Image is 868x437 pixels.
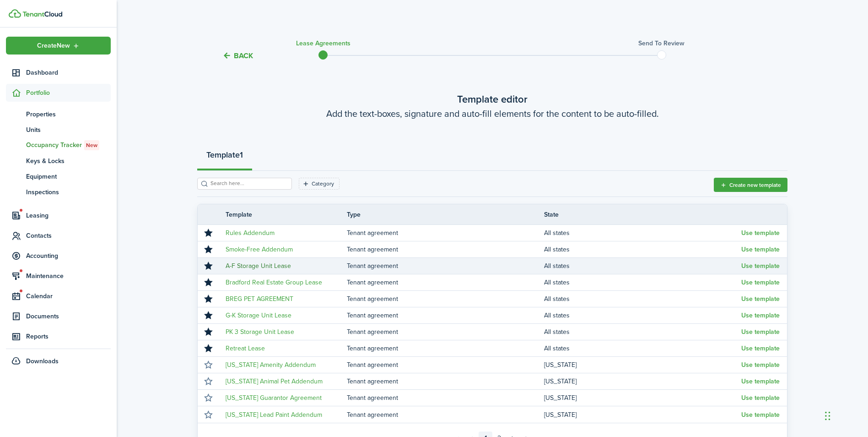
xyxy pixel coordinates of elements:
[6,106,111,122] a: Properties
[347,342,544,355] td: Tenant agreement
[6,184,111,200] a: Inspections
[208,179,289,188] input: Search here...
[347,326,544,338] td: Tenant agreement
[347,276,544,289] td: Tenant agreement
[202,276,215,289] button: Unmark favourite
[202,375,215,388] button: Mark as favourite
[544,309,741,322] td: All states
[197,92,787,107] wizard-step-header-title: Template editor
[26,109,111,119] span: Properties
[347,359,544,371] td: Tenant agreement
[544,342,741,355] td: All states
[26,291,111,301] span: Calendar
[202,359,215,371] button: Mark as favourite
[202,326,215,339] button: Unmark favourite
[741,312,780,319] button: Use template
[6,328,111,345] a: Reports
[741,378,780,385] button: Use template
[347,243,544,256] td: Tenant agreement
[544,359,741,371] td: [US_STATE]
[226,344,265,353] a: Retreat Lease
[202,408,215,421] button: Mark as favourite
[202,342,215,355] button: Unmark favourite
[240,149,243,161] strong: 1
[544,227,741,239] td: All states
[825,402,830,430] div: Drag
[741,328,780,336] button: Use template
[347,227,544,239] td: Tenant agreement
[26,231,111,240] span: Contacts
[347,409,544,421] td: Tenant agreement
[741,394,780,402] button: Use template
[741,279,780,286] button: Use template
[544,375,741,388] td: [US_STATE]
[312,180,334,188] filter-tag-label: Category
[822,393,868,437] iframe: Chat Widget
[638,38,685,48] h3: Send to review
[544,260,741,272] td: All states
[226,261,291,271] a: A-F Storage Unit Lease
[6,169,111,184] a: Equipment
[6,122,111,137] a: Units
[226,360,316,370] a: [US_STATE] Amenity Addendum
[37,43,70,49] span: Create New
[544,326,741,338] td: All states
[226,393,322,403] a: [US_STATE] Guarantor Agreement
[544,392,741,404] td: [US_STATE]
[544,276,741,289] td: All states
[544,293,741,305] td: All states
[347,392,544,404] td: Tenant agreement
[26,140,111,150] span: Occupancy Tracker
[26,311,111,321] span: Documents
[347,375,544,388] td: Tenant agreement
[299,178,340,190] filter-tag: Open filter
[6,153,111,169] a: Keys & Locks
[202,243,215,256] button: Unmark favourite
[226,410,322,420] a: [US_STATE] Lead Paint Addendum
[544,243,741,256] td: All states
[741,411,780,419] button: Use template
[202,309,215,322] button: Unmark favourite
[26,172,111,181] span: Equipment
[6,64,111,82] a: Dashboard
[202,260,215,273] button: Unmark favourite
[347,293,544,305] td: Tenant agreement
[6,137,111,153] a: Occupancy TrackerNew
[741,295,780,303] button: Use template
[26,356,59,366] span: Downloads
[26,68,111,77] span: Dashboard
[544,210,741,219] th: State
[202,293,215,306] button: Unmark favourite
[26,211,111,220] span: Leasing
[9,9,21,18] img: TenantCloud
[714,178,787,192] button: Create new template
[26,251,111,261] span: Accounting
[347,309,544,322] td: Tenant agreement
[226,228,275,238] a: Rules Addendum
[26,88,111,98] span: Portfolio
[219,210,347,219] th: Template
[226,294,293,304] a: BREG PET AGREEMENT
[202,227,215,240] button: Unmark favourite
[741,345,780,352] button: Use template
[226,327,294,337] a: PK 3 Storage Unit Lease
[22,11,62,17] img: TenantCloud
[6,37,111,55] button: Open menu
[741,246,780,253] button: Use template
[26,332,111,341] span: Reports
[544,409,741,421] td: [US_STATE]
[741,229,780,237] button: Use template
[26,156,111,166] span: Keys & Locks
[226,311,291,320] a: G-K Storage Unit Lease
[26,187,111,197] span: Inspections
[226,278,322,287] a: Bradford Real Estate Group Lease
[226,377,323,386] a: [US_STATE] Animal Pet Addendum
[347,260,544,272] td: Tenant agreement
[222,51,253,60] button: Back
[26,125,111,135] span: Units
[296,38,350,48] h3: Lease Agreements
[206,149,240,161] strong: Template
[202,392,215,404] button: Mark as favourite
[26,271,111,281] span: Maintenance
